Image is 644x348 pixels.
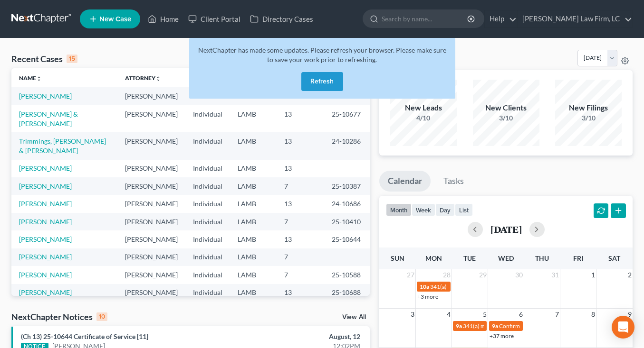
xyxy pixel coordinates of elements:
[277,248,324,266] td: 7
[230,132,277,159] td: LAMB
[324,284,370,302] td: 25-10688
[301,72,343,91] button: Refresh
[550,269,560,281] span: 31
[230,160,277,177] td: LAMB
[554,309,560,320] span: 7
[455,203,473,216] button: list
[230,266,277,284] td: LAMB
[590,309,596,320] span: 8
[185,87,230,105] td: Individual
[627,309,633,320] span: 9
[478,269,488,281] span: 29
[277,230,324,248] td: 13
[117,177,185,195] td: [PERSON_NAME]
[435,203,455,216] button: day
[185,284,230,302] td: Individual
[277,284,324,302] td: 13
[19,74,42,82] a: Nameunfold_more
[379,171,431,192] a: Calendar
[19,110,78,128] a: [PERSON_NAME] & [PERSON_NAME]
[518,10,632,27] a: [PERSON_NAME] Law Firm, LC
[117,248,185,266] td: [PERSON_NAME]
[117,230,185,248] td: [PERSON_NAME]
[608,254,620,262] span: Sat
[185,248,230,266] td: Individual
[19,218,72,226] a: [PERSON_NAME]
[518,309,524,320] span: 6
[19,164,72,172] a: [PERSON_NAME]
[590,269,596,281] span: 1
[19,137,106,155] a: Trimmings, [PERSON_NAME] & [PERSON_NAME]
[19,271,72,279] a: [PERSON_NAME]
[324,195,370,212] td: 24-10686
[514,269,524,281] span: 30
[117,195,185,212] td: [PERSON_NAME]
[456,322,462,330] span: 9a
[143,10,183,27] a: Home
[417,293,438,300] a: +3 more
[96,312,107,321] div: 10
[11,311,107,322] div: NextChapter Notices
[230,248,277,266] td: LAMB
[277,132,324,159] td: 13
[390,102,457,113] div: New Leads
[185,230,230,248] td: Individual
[19,288,72,296] a: [PERSON_NAME]
[324,266,370,284] td: 25-10588
[324,177,370,195] td: 25-10387
[573,254,583,262] span: Fri
[19,92,72,100] a: [PERSON_NAME]
[67,55,77,63] div: 15
[125,74,161,82] a: Attorneyunfold_more
[11,53,77,64] div: Recent Cases
[324,213,370,230] td: 25-10410
[185,132,230,159] td: Individual
[21,332,148,340] a: (Ch 13) 25-10644 Certificate of Service [11]
[324,132,370,159] td: 24-10286
[277,266,324,284] td: 7
[555,102,622,113] div: New Filings
[117,87,185,105] td: [PERSON_NAME]
[482,309,488,320] span: 5
[463,322,555,330] span: 341(a) meeting for [PERSON_NAME]
[492,322,498,330] span: 9a
[185,160,230,177] td: Individual
[230,284,277,302] td: LAMB
[382,10,469,27] input: Search by name...
[490,224,522,234] h2: [DATE]
[555,113,622,123] div: 3/10
[386,203,412,216] button: month
[230,105,277,132] td: LAMB
[277,177,324,195] td: 7
[19,235,72,243] a: [PERSON_NAME]
[19,182,72,190] a: [PERSON_NAME]
[535,254,549,262] span: Thu
[324,230,370,248] td: 25-10644
[185,105,230,132] td: Individual
[117,160,185,177] td: [PERSON_NAME]
[117,266,185,284] td: [PERSON_NAME]
[425,254,442,262] span: Mon
[230,230,277,248] td: LAMB
[253,332,360,341] div: August, 12
[410,309,415,320] span: 3
[420,283,429,290] span: 10a
[612,316,634,339] div: Open Intercom Messenger
[473,102,539,113] div: New Clients
[463,254,476,262] span: Tue
[185,195,230,212] td: Individual
[324,105,370,132] td: 25-10677
[498,254,514,262] span: Wed
[155,76,161,82] i: unfold_more
[117,213,185,230] td: [PERSON_NAME]
[185,266,230,284] td: Individual
[277,105,324,132] td: 13
[277,195,324,212] td: 13
[499,322,607,330] span: Confirmation hearing for [PERSON_NAME]
[391,254,404,262] span: Sun
[185,177,230,195] td: Individual
[485,10,517,27] a: Help
[442,269,452,281] span: 28
[406,269,415,281] span: 27
[245,10,318,27] a: Directory Cases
